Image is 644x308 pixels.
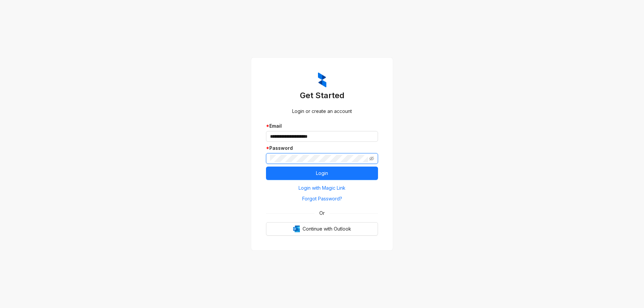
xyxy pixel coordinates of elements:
[266,90,378,101] h3: Get Started
[293,226,300,232] img: Outlook
[266,144,378,152] div: Password
[303,225,351,233] span: Continue with Outlook
[266,193,378,204] button: Forgot Password?
[302,195,342,202] span: Forgot Password?
[316,170,328,177] span: Login
[299,184,345,192] span: Login with Magic Link
[318,72,326,88] img: ZumaIcon
[266,222,378,236] button: OutlookContinue with Outlook
[266,122,378,130] div: Email
[266,183,378,193] button: Login with Magic Link
[369,156,374,161] span: eye-invisible
[315,209,329,217] span: Or
[266,167,378,180] button: Login
[266,108,378,115] div: Login or create an account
